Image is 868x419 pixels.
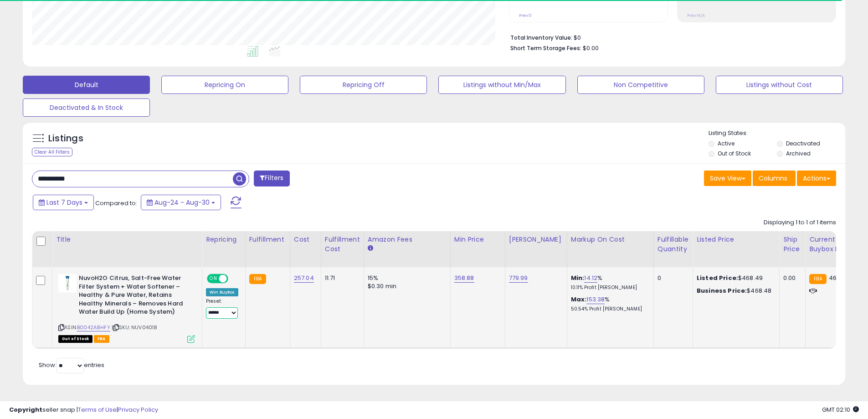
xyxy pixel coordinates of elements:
a: Terms of Use [78,405,117,414]
th: The percentage added to the cost of goods (COGS) that forms the calculator for Min & Max prices. [567,231,653,267]
span: FBA [94,335,109,343]
div: Fulfillment Cost [325,235,360,254]
div: $468.48 [697,287,772,295]
div: Preset: [206,298,238,319]
a: 257.04 [294,274,314,283]
div: 0 [657,274,686,282]
div: Clear All Filters [32,148,72,156]
li: $0 [510,31,829,42]
small: FBA [249,274,266,284]
div: Repricing [206,235,241,244]
span: Columns [759,174,787,183]
b: Max: [571,295,587,304]
label: Active [718,140,734,147]
b: NuvoH2O Citrus, Salt-Free Water Filter System + Water Softener – Healthy & Pure Water, Retains He... [79,274,190,319]
strong: Copyright [9,405,42,414]
button: Deactivated & In Stock [23,98,150,117]
a: 14.12 [584,274,597,283]
a: 779.99 [509,274,528,283]
div: Title [56,235,198,244]
h5: Listings [48,132,83,145]
b: Min: [571,274,585,282]
a: B0042A8HFY [77,324,110,331]
span: 2025-09-7 02:10 GMT [822,405,859,414]
a: 358.88 [454,274,474,283]
button: Aug-24 - Aug-30 [141,195,221,210]
label: Out of Stock [718,150,751,157]
span: 468.49 [829,274,850,282]
div: $468.49 [697,274,772,282]
div: Ship Price [783,235,801,254]
span: | SKU: NUV04018 [112,324,158,331]
p: 50.54% Profit [PERSON_NAME] [571,306,647,312]
div: Listed Price [697,235,776,244]
small: Prev: N/A [687,13,705,18]
p: Listing States: [709,129,845,138]
a: Privacy Policy [118,405,158,414]
small: Prev: 0 [519,13,532,18]
span: Compared to: [95,199,137,207]
div: % [571,274,647,291]
div: 0.00 [783,274,798,282]
div: 15% [368,274,443,282]
button: Repricing On [161,76,288,94]
div: Markup on Cost [571,235,650,244]
p: 10.11% Profit [PERSON_NAME] [571,285,647,291]
button: Columns [753,171,796,186]
div: [PERSON_NAME] [509,235,563,244]
div: % [571,295,647,312]
span: ON [208,275,219,283]
div: Current Buybox Price [809,235,856,254]
button: Listings without Cost [716,76,843,94]
div: Amazon Fees [368,235,447,244]
div: $0.30 min [368,282,443,290]
div: Min Price [454,235,501,244]
button: Last 7 Days [33,195,94,210]
div: Cost [294,235,317,244]
label: Archived [786,150,811,157]
div: seller snap | | [9,406,158,414]
button: Actions [797,171,836,186]
div: Fulfillable Quantity [657,235,689,254]
button: Repricing Off [300,76,427,94]
div: Displaying 1 to 1 of 1 items [764,218,836,227]
div: Win BuyBox [206,288,238,296]
span: $0.00 [583,44,599,52]
b: Short Term Storage Fees: [510,44,581,52]
div: 11.71 [325,274,357,282]
button: Filters [254,171,289,186]
button: Listings without Min/Max [438,76,565,94]
b: Listed Price: [697,274,738,282]
button: Non Competitive [577,76,704,94]
small: Amazon Fees. [368,244,373,253]
b: Total Inventory Value: [510,34,572,41]
button: Save View [704,171,751,186]
div: ASIN: [58,274,195,341]
small: FBA [809,274,826,284]
img: 21hs+YlPF6L._SL40_.jpg [58,274,77,292]
button: Default [23,76,150,94]
span: Last 7 Days [46,198,82,207]
span: Aug-24 - Aug-30 [154,198,210,207]
a: 153.38 [586,295,605,304]
div: Fulfillment [249,235,286,244]
b: Business Price: [697,286,747,295]
label: Deactivated [786,140,820,147]
span: OFF [227,275,241,283]
span: All listings that are currently out of stock and unavailable for purchase on Amazon [58,335,92,343]
span: Show: entries [39,361,104,369]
